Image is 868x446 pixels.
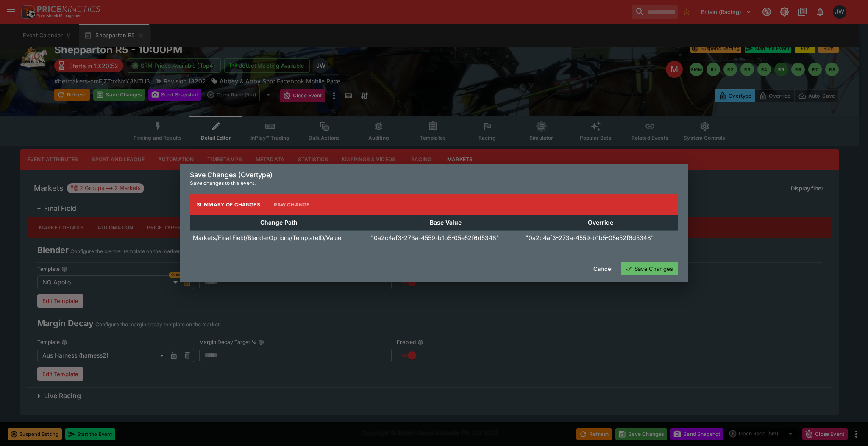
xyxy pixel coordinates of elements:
button: Raw Change [267,194,317,215]
button: Cancel [588,262,618,275]
th: Override [523,215,678,231]
td: "0a2c4af3-273a-4559-b1b5-05e52f6d5348" [368,231,523,245]
td: "0a2c4af3-273a-4559-b1b5-05e52f6d5348" [523,231,678,245]
p: Save changes to this event. [190,179,678,187]
h6: Save Changes (Overtype) [190,171,678,179]
button: Summary of Changes [190,194,267,215]
button: Save Changes [621,262,678,275]
p: Markets/Final Field/BlenderOptions/TemplateID/Value [193,233,341,242]
th: Base Value [368,215,523,231]
th: Change Path [190,215,368,231]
